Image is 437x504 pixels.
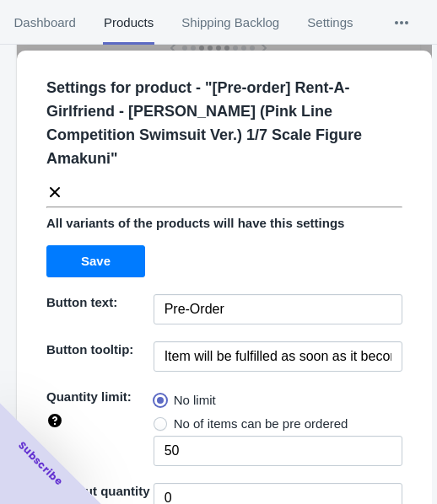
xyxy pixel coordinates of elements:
[174,416,348,432] span: No of items can be pre ordered
[46,76,416,170] p: Settings for product - " [Pre-order] Rent-A-Girlfriend - [PERSON_NAME] (Pink Line Competition Swi...
[174,392,216,409] span: No limit
[103,1,154,45] span: Products
[181,1,280,45] span: Shipping Backlog
[46,295,117,309] span: Button text:
[367,1,436,45] button: More tabs
[46,245,145,277] button: Save
[46,216,344,230] span: All variants of the products will have this settings
[15,438,66,489] span: Subscribe
[46,342,133,357] span: Button tooltip:
[46,389,132,404] span: Quantity limit:
[307,1,353,45] span: Settings
[13,1,76,45] span: Dashboard
[81,255,111,268] span: Save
